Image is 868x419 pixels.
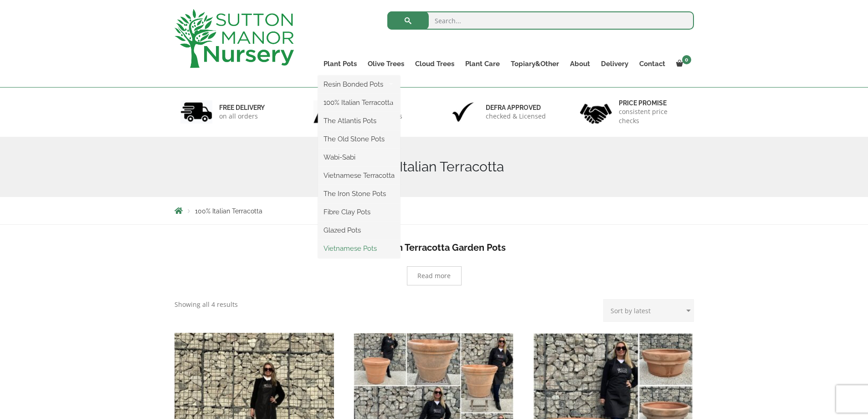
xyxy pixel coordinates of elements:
[318,96,400,109] a: 100% Italian Terracotta
[318,187,400,201] a: The Iron Stone Pots
[460,57,505,70] a: Plant Care
[486,112,546,121] p: checked & Licensed
[175,159,694,175] h1: 100% Italian Terracotta
[318,78,400,91] a: Resin Bonded Pots
[219,103,265,112] h6: FREE DELIVERY
[318,114,400,128] a: The Atlantis Pots
[505,57,565,70] a: Topiary&Other
[318,169,400,182] a: Vietnamese Terracotta
[318,57,362,70] a: Plant Pots
[219,112,265,121] p: on all orders
[603,299,694,322] select: Shop order
[318,242,400,255] a: Vietnamese Pots
[580,98,612,126] img: 4.jpg
[175,299,238,310] p: Showing all 4 results
[671,57,694,70] a: 0
[180,100,212,124] img: 1.jpg
[195,207,262,215] span: 100% Italian Terracotta
[410,57,460,70] a: Cloud Trees
[619,99,688,107] h6: Price promise
[318,205,400,219] a: Fibre Clay Pots
[175,9,294,68] img: logo
[318,223,400,237] a: Glazed Pots
[363,242,506,253] b: XL Italian Terracotta Garden Pots
[318,132,400,146] a: The Old Stone Pots
[417,273,451,279] span: Read more
[447,100,479,124] img: 3.jpg
[486,103,546,112] h6: Defra approved
[565,57,596,70] a: About
[313,100,345,124] img: 2.jpg
[318,150,400,164] a: Wabi-Sabi
[175,207,694,214] nav: Breadcrumbs
[596,57,634,70] a: Delivery
[682,55,691,64] span: 0
[619,107,688,125] p: consistent price checks
[634,57,671,70] a: Contact
[362,57,410,70] a: Olive Trees
[387,11,694,30] input: Search...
